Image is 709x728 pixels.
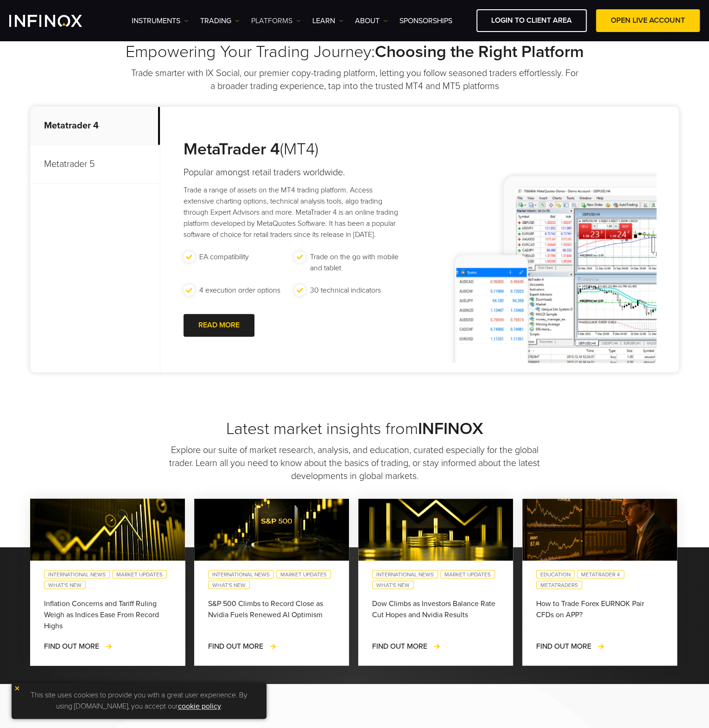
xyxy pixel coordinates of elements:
[375,42,584,62] strong: Choosing the Right Platform
[184,314,254,337] a: READ MORE
[418,419,483,439] strong: INFINOX
[208,581,250,589] a: What's New
[44,640,113,651] a: FIND OUT MORE
[312,15,343,26] a: Learn
[208,570,274,578] a: International News
[372,581,414,589] a: What's New
[310,251,400,274] p: Trade on the go with mobile and tablet
[208,641,263,651] span: FIND OUT MORE
[372,640,441,651] a: FIND OUT MORE
[208,640,277,651] a: FIND OUT MORE
[168,444,541,483] p: Explore our suite of market research, analysis, and education, curated especially for the global ...
[199,251,249,262] p: EA compatibility
[199,285,280,296] p: 4 execution order options
[372,570,438,578] a: International News
[14,685,20,691] img: yellow close icon
[130,67,579,93] p: Trade smarter with IX Social, our premier copy-trading platform, letting you follow seasoned trad...
[310,285,381,296] p: 30 technical indicators
[536,640,605,651] a: FIND OUT MORE
[536,581,582,589] a: MetaTrader5
[9,15,104,27] a: INFINOX Logo
[276,570,331,578] a: Market Updates
[536,598,663,631] div: How to Trade Forex EURNOK Pair CFDs on APP?
[30,145,160,184] p: Metatrader 5
[178,702,221,711] a: cookie policy
[184,185,405,240] p: Trade a range of assets on the MT4 trading platform. Access extensive charting options, technical...
[44,570,110,578] a: International News
[440,570,495,578] a: Market Updates
[536,641,591,651] span: FIND OUT MORE
[44,641,99,651] span: FIND OUT MORE
[355,15,388,26] a: ABOUT
[132,15,189,26] a: Instruments
[577,570,624,578] a: MetaTrader 4
[184,139,405,160] h3: (MT4)
[30,42,679,62] h2: Empowering Your Trading Journey:
[16,687,262,714] p: This site uses cookies to provide you with a great user experience. By using [DOMAIN_NAME], you a...
[251,15,301,26] a: PLATFORMS
[596,9,700,32] a: OPEN LIVE ACCOUNT
[399,15,452,26] a: SPONSORSHIPS
[372,641,427,651] span: FIND OUT MORE
[44,598,171,631] div: Inflation Concerns and Tariff Ruling Weigh as Indices Ease From Record Highs
[184,139,280,159] strong: MetaTrader 4
[30,107,160,145] p: Metatrader 4
[372,598,499,631] div: Dow Climbs as Investors Balance Rate Cut Hopes and Nvidia Results
[30,419,679,439] h2: Latest market insights from
[112,570,167,578] a: Market Updates
[44,581,86,589] a: What's New
[208,598,335,631] div: S&P 500 Climbs to Record Close as Nvidia Fuels Renewed AI Optimism
[200,15,240,26] a: TRADING
[536,570,575,578] a: Education
[184,166,405,179] h4: Popular amongst retail traders worldwide.
[476,9,587,32] a: LOGIN TO CLIENT AREA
